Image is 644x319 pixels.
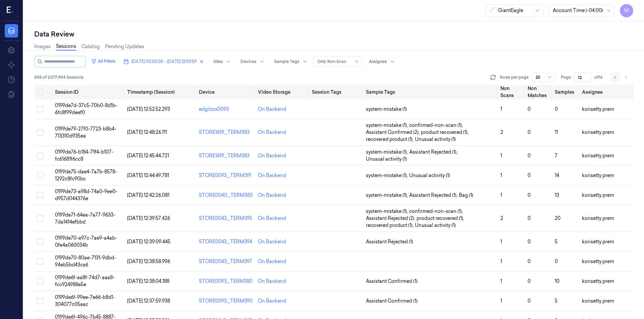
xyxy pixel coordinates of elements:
div: STORE0040_TERM383 [199,192,253,199]
div: STORE0093_TERM390 [199,298,253,305]
span: 0199de70-80ae-7131-9dbd-94eb5bd43ca6 [55,255,116,268]
button: Select row [37,192,44,198]
a: Pending Updates [105,43,144,50]
span: 14 [555,172,559,178]
span: 1 [500,298,502,304]
span: [DATE] 12:38:04.188 [127,278,169,284]
th: Device [196,85,255,99]
div: On Backend [258,129,286,136]
th: Sample Tags [363,85,498,99]
span: 0 [528,298,531,304]
a: Sessions [56,43,76,51]
span: [DATE] 12:38:58.996 [127,258,170,264]
th: Non Scans [498,85,525,99]
span: 0199de7d-37c5-70b0-8d1b-6fc8f99deef0 [55,102,117,115]
span: [DATE] 00:00:00 - [DATE] 23:59:59 [131,59,197,65]
th: Video Storage [255,85,309,99]
span: 0 [528,106,531,112]
div: STORE0093_TERM391 [199,172,253,179]
span: [DATE] 12:37:59.938 [127,298,170,304]
span: confirmed-non-scan (1) , [409,122,464,129]
span: 0199de6f-99ee-7e66-b8d1-304077c05aac [55,294,115,307]
div: On Backend [258,152,286,159]
span: 5 [555,298,557,304]
button: M [620,4,633,17]
span: 0 [528,153,531,159]
button: Select row [37,172,44,179]
span: 0 [528,172,531,178]
th: Timestamp (Session) [124,85,197,99]
span: Unusual activity (1) [409,172,450,179]
span: [DATE] 12:52:52.293 [127,106,170,112]
span: recovered product (1) , [366,222,415,229]
span: korisetty prem [582,106,614,112]
span: 11 [555,129,558,135]
span: Assistant Rejected (1) [366,238,413,245]
span: korisetty prem [582,153,614,159]
nav: pagination [610,73,631,82]
button: Select row [37,238,44,245]
span: system-mistake (1) , [366,208,409,215]
span: [DATE] 12:39:57.426 [127,215,170,221]
button: All Filters [89,56,118,67]
button: Select row [37,129,44,136]
span: 0 [528,278,531,284]
span: 2 [500,129,503,135]
span: system-mistake (1) , [366,149,409,156]
span: 1 [500,278,502,284]
p: Rows per page [500,74,529,80]
a: Catalog [82,43,100,50]
span: 13 [555,192,559,198]
button: Select row [37,106,44,112]
div: STORE1619_TERM383 [199,152,253,159]
span: system-mistake (1) , [366,172,409,179]
span: korisetty prem [582,258,614,264]
span: 2 [500,215,503,221]
span: [DATE] 12:44:49.781 [127,172,169,178]
span: recovered product (1) , [366,136,415,143]
span: Assistant Rejected (2) , [366,215,417,222]
div: On Backend [258,106,286,113]
span: 1 [500,192,502,198]
div: STORE0043_TERM394 [199,238,253,245]
div: On Backend [258,258,286,265]
span: 308 of 2,577,904 Sessions [34,74,84,80]
th: Session ID [52,85,124,99]
span: 0199de73-a98d-74a0-9ee0-d957d044376e [55,188,117,202]
div: STORE0043_TERM395 [199,215,253,222]
span: of 16 [594,74,605,80]
div: STORE1619_TERM383 [199,129,253,136]
span: system-mistake (1) , [366,192,409,199]
span: 1 [500,258,502,264]
span: 20 [555,215,560,221]
span: 0 [528,215,531,221]
span: product recovered (1) , [417,215,466,222]
span: 0199de76-b184-71f4-b107-fc61681f6cc8 [55,149,113,162]
span: confirmed-non-scan (1) , [409,208,464,215]
div: On Backend [258,172,286,179]
span: korisetty prem [582,192,614,198]
button: Go to previous page [610,73,620,82]
button: Select row [37,215,44,222]
span: 0 [555,106,558,112]
span: Unusual activity (1) [366,156,407,163]
span: 0 [528,129,531,135]
span: korisetty prem [582,278,614,284]
span: 0199de79-27f0-7723-b8b4-713310d935ea [55,126,116,139]
span: Unusual activity (1) [415,136,456,143]
div: On Backend [258,298,286,305]
span: 0199de71-64ea-7a77-9633-7da1414efbbd [55,212,115,225]
span: 1 [500,172,502,178]
span: Assistant Rejected (1) , [409,192,459,199]
span: Bag (1) [459,192,473,199]
th: Non Matches [525,85,552,99]
div: edgibox0093 [199,106,253,113]
div: STORE0093_TERM380 [199,278,253,285]
span: Assistant Confirmed (2) , [366,129,421,136]
span: 7 [555,153,557,159]
span: Assistant Rejected (1) , [409,149,459,156]
div: On Backend [258,192,286,199]
span: [DATE] 12:42:26.081 [127,192,169,198]
th: Assignee [579,85,633,99]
